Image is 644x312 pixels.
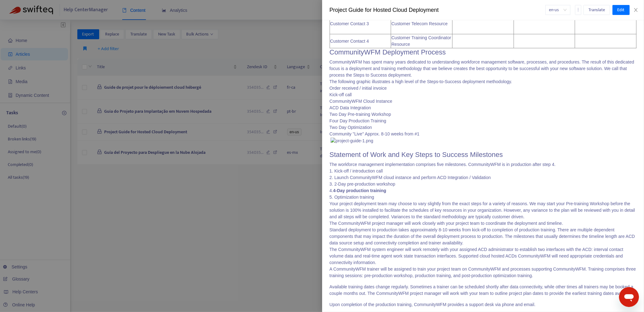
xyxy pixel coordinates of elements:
[391,13,453,34] td: Customer Telecom Resource
[330,162,556,167] span: The workforce management implementation comprises five milestones. CommunityWFM is in production ...
[330,34,391,48] td: Customer Contact 4
[633,7,638,12] span: close
[330,284,637,297] p: Available training dates change regularly. Sometimes a trainer can be scheduled shortly after dat...
[330,85,637,92] div: Order received / initial invoice
[619,287,639,307] iframe: Button to launch messaging window
[330,301,637,308] p: Upon completion of the production training, CommunityWFM provides a support desk via phone and em...
[330,201,637,220] div: Your project deployment team may choose to vary slightly from the exact steps for a variety of re...
[583,5,610,15] button: Translate
[330,78,637,85] div: The following graphic illustrates a high level of the Steps-to-Success deployment methodology.
[575,5,581,15] button: more
[330,182,395,187] span: 3. 2-Day pre-production workshop
[333,188,386,193] strong: 4-Day production training
[330,92,637,98] div: Kick-off call
[391,34,453,48] td: Customer Training Coordinator Resource
[330,59,637,78] div: CommunityWFM has spent many years dedicated to understanding workforce management software, proce...
[330,111,637,118] div: Two Day Pre-training Workshop
[330,175,491,180] span: 2. Launch CommunityWFM cloud instance and perform ACD Integration / Validation
[330,105,637,111] div: ACD Data Integration
[330,266,637,279] p: A CommunityWFM trainer will be assigned to train your project team on CommunityWFM and processes ...
[588,7,605,13] span: Translate
[330,188,386,193] span: 4.
[617,7,625,13] span: Edit
[330,98,637,105] div: CommunityWFM Cloud Instance
[330,6,545,14] div: Project Guide for Hosted Cloud Deployment
[330,220,637,227] div: The CommunityWFM project manager will work closely with your project team to coordinate the deplo...
[549,5,567,15] span: en-us
[330,227,637,246] div: Standard deployment to production takes approximately 8-10 weeks from kick-off to completion of p...
[330,13,391,34] td: Customer Contact 3
[632,7,640,13] button: Close
[330,118,637,124] div: Four Day Production Training
[330,131,637,137] div: Community "Live" Approx. 8-10 weeks from #1
[330,246,637,266] div: The CommunityWFM system engineer will work remotely with your assigned ACD administrator to estab...
[331,138,373,144] img: project-guide-1.png
[330,48,637,56] h1: CommunityWFM Deployment Process
[613,5,630,15] button: Edit
[330,195,374,200] span: 5. Optimization training
[330,151,503,158] span: Statement of Work and Key Steps to Success Milestones
[330,168,383,173] span: 1. Kick-off / introduction call
[576,7,580,12] span: more
[330,124,637,131] div: Two Day Optimization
